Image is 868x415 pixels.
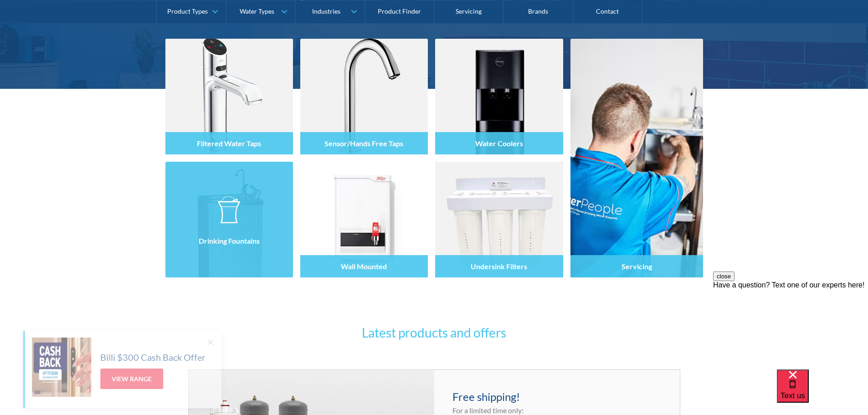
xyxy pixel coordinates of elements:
div: Industries [312,7,340,15]
h3: Latest products and offers [257,323,612,342]
h4: Undersink Filters [471,262,527,271]
h4: Drinking Fountains [199,236,260,245]
h4: Water Coolers [475,139,523,148]
h4: Wall Mounted [341,262,387,271]
img: Billi $300 Cash Back Offer [32,338,91,397]
h4: Free shipping! [452,389,662,405]
h4: Filtered Water Taps [197,139,261,148]
div: Water Types [240,7,274,15]
h4: Servicing [621,262,652,271]
img: Wall Mounted [300,162,428,277]
img: Water Coolers [435,39,563,154]
h4: Sensor/Hands Free Taps [324,139,403,148]
div: Product Types [167,7,208,15]
img: Filtered Water Taps [165,39,293,154]
img: Sensor/Hands Free Taps [300,39,428,154]
h5: Billi $300 Cash Back Offer [100,350,205,364]
a: Servicing [570,39,703,277]
a: View Range [100,369,163,389]
img: Drinking Fountains [165,162,293,277]
iframe: podium webchat widget prompt [713,272,868,381]
img: Undersink Filters [435,162,563,277]
iframe: podium webchat widget bubble [777,369,868,415]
